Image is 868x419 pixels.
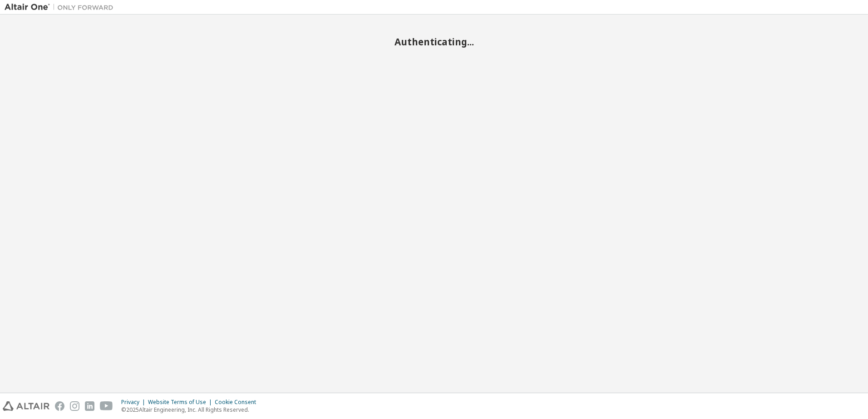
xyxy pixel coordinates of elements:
[121,399,148,406] div: Privacy
[5,3,118,12] img: Altair One
[3,401,49,411] img: altair_logo.svg
[215,399,261,406] div: Cookie Consent
[121,406,261,414] p: © 2025 Altair Engineering, Inc. All Rights Reserved.
[85,401,94,411] img: linkedin.svg
[55,401,64,411] img: facebook.svg
[5,36,863,48] h2: Authenticating...
[70,401,79,411] img: instagram.svg
[148,399,215,406] div: Website Terms of Use
[100,401,113,411] img: youtube.svg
